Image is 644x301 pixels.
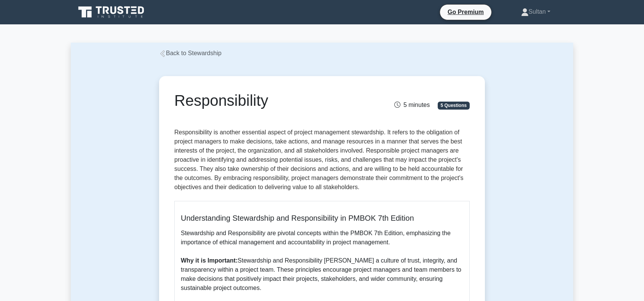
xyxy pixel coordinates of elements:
[181,213,463,223] h5: Understanding Stewardship and Responsibility in PMBOK 7th Edition
[438,102,470,109] span: 5 Questions
[174,91,368,110] h1: Responsibility
[394,102,430,108] span: 5 minutes
[443,7,488,17] a: Go Premium
[159,50,222,56] a: Back to Stewardship
[181,257,238,264] b: Why it is Important:
[174,128,470,195] p: Responsibility is another essential aspect of project management stewardship. It refers to the ob...
[503,4,569,19] a: Sultan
